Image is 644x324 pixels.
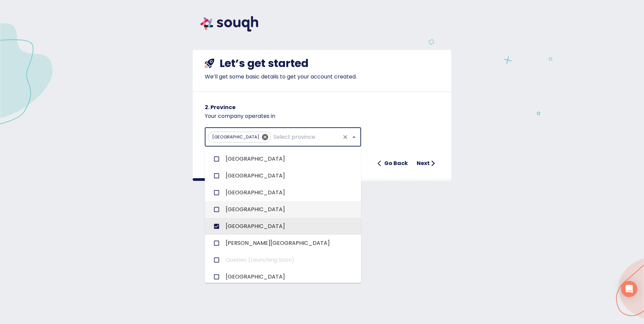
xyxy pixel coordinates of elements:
p: We’ll get some basic details to get your account created. [205,73,439,81]
h4: Let’s get started [220,57,309,70]
p: Your company operates in [205,112,439,120]
div: [GEOGRAPHIC_DATA] [208,132,271,142]
span: [GEOGRAPHIC_DATA] [226,222,285,230]
span: [PERSON_NAME][GEOGRAPHIC_DATA] [226,239,330,247]
span: [GEOGRAPHIC_DATA] [226,172,285,180]
input: Select province [272,131,339,143]
span: [GEOGRAPHIC_DATA] [226,205,285,214]
h6: Next [417,159,430,168]
h6: Go Back [384,159,408,168]
span: [GEOGRAPHIC_DATA] [226,155,285,163]
img: shuttle [205,59,214,68]
img: souqh logo [193,8,266,39]
h6: 2. Province [205,103,439,112]
span: Quebec (Launching Soon) [226,256,294,264]
span: [GEOGRAPHIC_DATA] [226,273,285,281]
span: [GEOGRAPHIC_DATA] [226,189,285,197]
button: Close [349,132,359,142]
button: Clear [341,132,350,142]
div: Open Intercom Messenger [621,281,637,297]
button: Next [414,157,439,170]
span: [GEOGRAPHIC_DATA] [208,134,263,140]
button: Go Back [375,157,411,170]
